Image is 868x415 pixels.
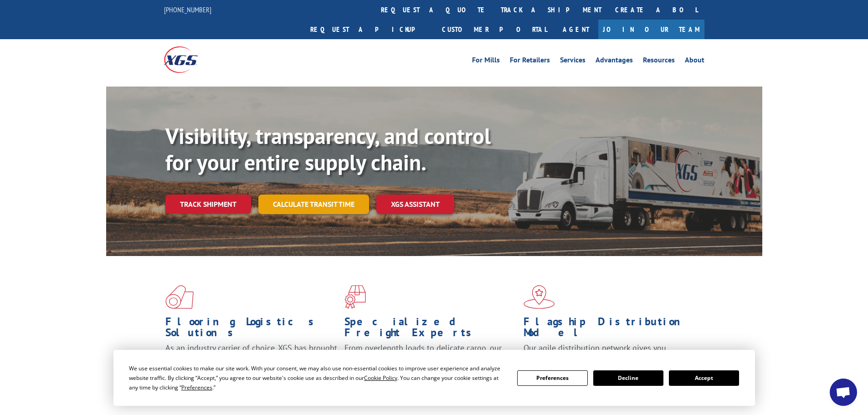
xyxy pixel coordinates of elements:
button: Accept [669,370,739,386]
b: Visibility, transparency, and control for your entire supply chain. [165,122,491,176]
a: Agent [554,20,598,39]
h1: Specialized Freight Experts [344,316,517,343]
h1: Flooring Logistics Solutions [165,316,338,343]
a: Join Our Team [598,20,704,39]
img: xgs-icon-flagship-distribution-model-red [524,285,555,309]
a: Request a pickup [303,20,435,39]
span: As an industry carrier of choice, XGS has brought innovation and dedication to flooring logistics... [165,343,337,375]
a: XGS ASSISTANT [376,195,454,214]
div: We use essential cookies to make our site work. With your consent, we may also use non-essential ... [129,364,506,392]
a: Resources [643,56,675,67]
button: Preferences [517,370,587,386]
a: Track shipment [165,195,251,214]
img: xgs-icon-total-supply-chain-intelligence-red [165,285,194,309]
a: Customer Portal [435,20,554,39]
p: From overlength loads to delicate cargo, our experienced staff knows the best way to move your fr... [344,343,517,383]
div: Cookie Consent Prompt [113,350,755,406]
a: For Mills [472,56,500,67]
a: About [685,56,704,67]
a: Calculate transit time [258,195,369,214]
div: Open chat [830,379,857,406]
a: Advantages [596,56,633,67]
h1: Flagship Distribution Model [524,316,696,343]
a: For Retailers [510,56,550,67]
a: Services [560,56,586,67]
span: Cookie Policy [364,374,397,382]
button: Decline [593,370,663,386]
img: xgs-icon-focused-on-flooring-red [344,285,366,309]
a: [PHONE_NUMBER] [164,5,211,14]
span: Preferences [181,384,212,391]
span: Our agile distribution network gives you nationwide inventory management on demand. [524,343,691,364]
